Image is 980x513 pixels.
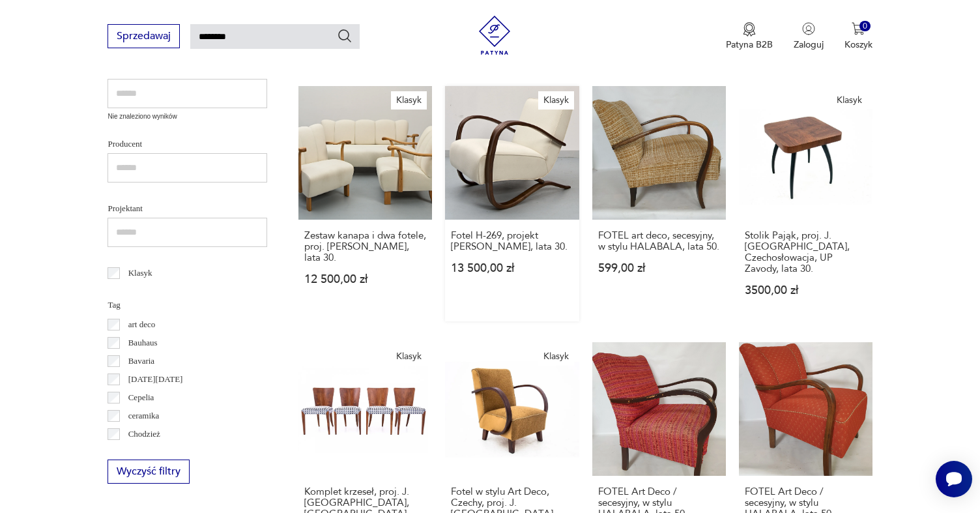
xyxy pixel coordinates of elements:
[108,33,180,42] a: Sprzedawaj
[128,266,152,280] p: Klasyk
[128,445,160,460] p: Ćmielów
[451,230,573,252] h3: Fotel H-269, projekt [PERSON_NAME], lata 30.
[739,86,872,321] a: KlasykStolik Pająk, proj. J. Halabala, Czechosłowacja, UP Zavody, lata 30.Stolik Pająk, proj. J. ...
[128,390,154,405] p: Cepelia
[108,137,267,151] p: Producent
[802,22,815,35] img: Ikonka użytkownika
[844,38,872,51] p: Koszyk
[598,230,720,252] h3: FOTEL art deco, secesyjny, w stylu HALABALA, lata 50.
[726,38,773,51] p: Patyna B2B
[337,28,353,44] button: Szukaj
[128,427,160,441] p: Chodzież
[108,24,180,48] button: Sprzedawaj
[108,298,267,312] p: Tag
[128,317,156,332] p: art deco
[852,22,865,35] img: Ikona koszyka
[844,22,872,51] button: 0Koszyk
[108,201,267,216] p: Projektant
[304,230,426,263] h3: Zestaw kanapa i dwa fotele, proj. [PERSON_NAME], lata 30.
[726,22,773,51] button: Patyna B2B
[598,263,720,274] p: 599,00 zł
[445,86,579,321] a: KlasykFotel H-269, projekt Jindrich Halabala, lata 30.Fotel H-269, projekt [PERSON_NAME], lata 30...
[304,274,426,285] p: 12 500,00 zł
[745,230,867,274] h3: Stolik Pająk, proj. J. [GEOGRAPHIC_DATA], Czechosłowacja, UP Zavody, lata 30.
[745,285,867,296] p: 3500,00 zł
[743,22,756,37] img: Ikona medalu
[794,38,824,51] p: Zaloguj
[726,22,773,51] a: Ikona medaluPatyna B2B
[128,336,158,350] p: Bauhaus
[128,372,183,387] p: [DATE][DATE]
[592,86,726,321] a: FOTEL art deco, secesyjny, w stylu HALABALA, lata 50.FOTEL art deco, secesyjny, w stylu HALABALA,...
[128,354,154,368] p: Bavaria
[451,263,573,274] p: 13 500,00 zł
[859,21,871,32] div: 0
[108,460,190,484] button: Wyczyść filtry
[936,461,972,497] iframe: Smartsupp widget button
[475,16,514,55] img: Patyna - sklep z meblami i dekoracjami vintage
[298,86,432,321] a: KlasykZestaw kanapa i dwa fotele, proj. Jindrich Halabala, lata 30.Zestaw kanapa i dwa fotele, pr...
[128,409,160,423] p: ceramika
[108,111,267,122] p: Nie znaleziono wyników
[794,22,824,51] button: Zaloguj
